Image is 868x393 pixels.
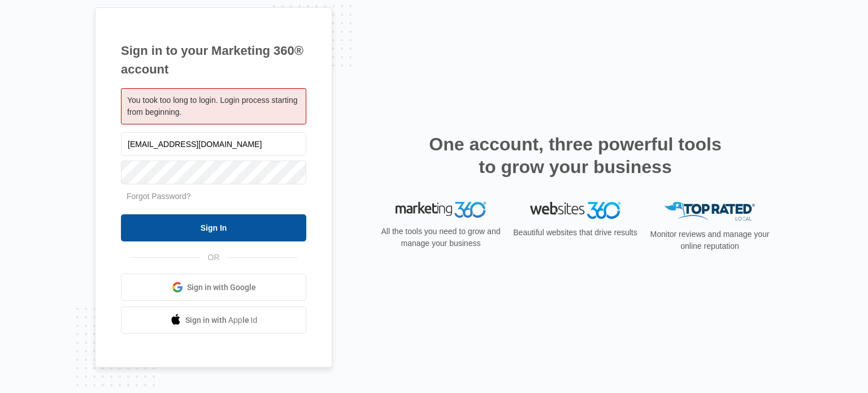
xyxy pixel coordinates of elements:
[121,41,306,79] h1: Sign in to your Marketing 360® account
[121,306,306,334] a: Sign in with Apple Id
[665,202,755,221] img: Top Rated Local
[377,226,504,249] p: All the tools you need to grow and manage your business
[185,314,258,326] span: Sign in with Apple Id
[121,214,306,241] input: Sign In
[187,282,256,293] span: Sign in with Google
[512,227,639,239] p: Beautiful websites that drive results
[127,96,297,116] span: You took too long to login. Login process starting from beginning.
[121,132,306,156] input: Email
[426,133,725,178] h2: One account, three powerful tools to grow your business
[396,202,486,218] img: Marketing 360
[121,274,306,301] a: Sign in with Google
[646,228,773,252] p: Monitor reviews and manage your online reputation
[200,252,228,264] span: OR
[530,202,620,218] img: Websites 360
[127,192,191,201] a: Forgot Password?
